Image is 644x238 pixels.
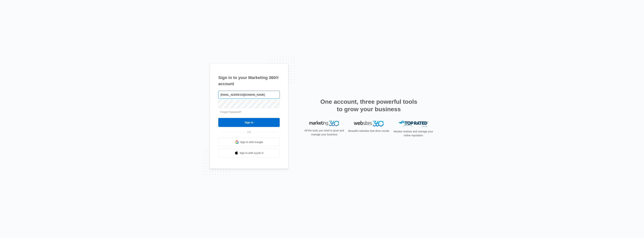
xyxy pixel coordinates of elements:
[354,121,384,126] img: Websites 360
[392,130,434,137] p: Monitor reviews and manage your online reputation
[398,121,428,127] img: Top Rated Local
[220,110,241,113] a: Forgot Password?
[218,75,280,87] h1: Sign in to your Marketing 360® account
[319,98,418,113] h2: One account, three powerful tools to grow your business
[218,91,280,99] input: Email
[309,121,339,126] img: Marketing 360
[218,118,280,127] input: Sign In
[244,130,254,134] span: OR
[240,140,263,144] span: Sign in with Google
[348,129,390,133] p: Beautiful websites that drive results
[218,148,280,157] a: Sign in with Apple Id
[218,138,280,147] a: Sign in with Google
[240,151,264,155] span: Sign in with Apple Id
[303,129,345,137] p: All the tools you need to grow and manage your business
